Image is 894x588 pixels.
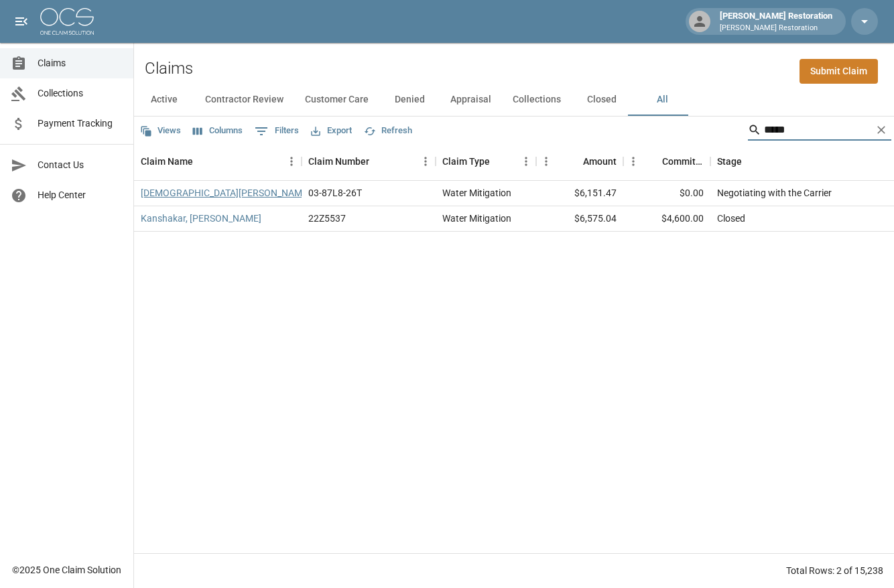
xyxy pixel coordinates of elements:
div: © 2025 One Claim Solution [12,563,121,577]
button: Collections [502,84,572,116]
button: Menu [416,151,436,171]
div: Search [748,119,891,143]
div: $6,151.47 [536,181,623,206]
button: Sort [742,152,761,171]
button: Customer Care [294,84,379,116]
span: Collections [38,86,123,100]
div: dynamic tabs [134,84,894,116]
div: Closed [717,212,745,225]
button: Sort [643,152,662,171]
div: Committed Amount [662,143,704,180]
div: Claim Name [141,143,193,180]
div: Claim Type [442,143,490,180]
div: $6,575.04 [536,206,623,232]
button: Export [308,121,355,141]
div: 03-87L8-26T [308,186,362,200]
div: $4,600.00 [623,206,710,232]
button: Sort [193,152,212,171]
div: [PERSON_NAME] Restoration [714,9,838,33]
button: Menu [623,151,643,171]
button: Menu [516,151,536,171]
span: Help Center [38,188,123,202]
button: Appraisal [440,84,502,116]
h2: Claims [145,59,193,78]
p: [PERSON_NAME] Restoration [720,23,832,34]
span: Contact Us [38,158,123,172]
button: Denied [379,84,440,116]
div: Total Rows: 2 of 15,238 [786,564,883,577]
button: Active [134,84,194,116]
button: Contractor Review [194,84,294,116]
button: All [632,84,692,116]
button: Closed [572,84,632,116]
div: Water Mitigation [442,186,511,200]
button: Menu [536,151,556,171]
button: Sort [369,152,388,171]
div: $0.00 [623,181,710,206]
span: Payment Tracking [38,117,123,131]
div: Claim Number [308,143,369,180]
div: Claim Name [134,143,302,180]
button: Clear [871,120,891,140]
div: Amount [536,143,623,180]
button: Refresh [361,121,416,141]
button: Views [137,121,184,141]
img: ocs-logo-white-transparent.png [40,8,94,35]
button: open drawer [8,8,35,35]
span: Claims [38,56,123,70]
div: Stage [717,143,742,180]
button: Sort [490,152,509,171]
div: Water Mitigation [442,212,511,225]
a: [DEMOGRAPHIC_DATA][PERSON_NAME] [141,186,310,200]
a: Submit Claim [800,59,878,84]
div: Claim Number [302,143,436,180]
div: Negotiating with the Carrier [717,186,832,200]
div: Claim Type [436,143,536,180]
button: Sort [564,152,583,171]
button: Show filters [251,121,302,142]
div: Committed Amount [623,143,710,180]
button: Select columns [190,121,246,141]
div: Amount [583,143,617,180]
a: Kanshakar, [PERSON_NAME] [141,212,261,225]
button: Menu [281,151,302,171]
div: 22Z5537 [308,212,346,225]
